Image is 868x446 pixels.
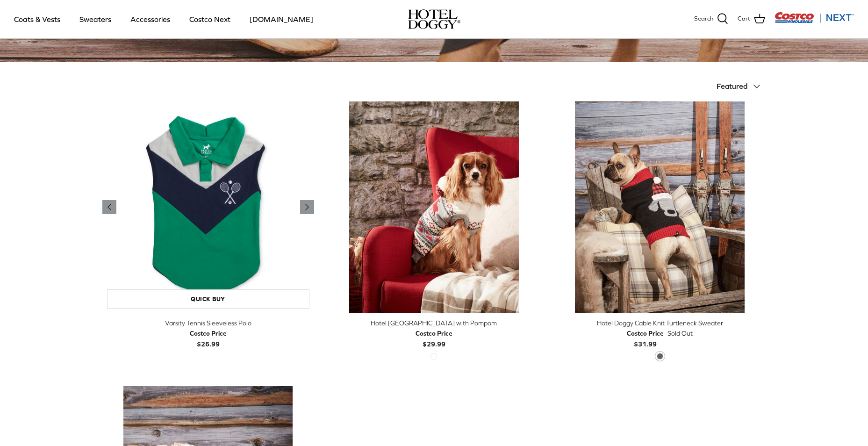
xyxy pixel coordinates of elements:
[694,14,713,24] span: Search
[300,200,314,214] a: Previous
[738,14,750,24] span: Cart
[554,318,766,349] a: Hotel Doggy Cable Knit Turtleneck Sweater Costco Price$31.99 Sold Out
[694,13,728,25] a: Search
[416,328,452,347] b: $29.99
[241,3,322,35] a: [DOMAIN_NAME]
[181,3,239,35] a: Costco Next
[408,9,460,29] img: hoteldoggycom
[627,328,664,338] div: Costco Price
[408,9,460,29] a: hoteldoggy.com hoteldoggycom
[554,318,766,328] div: Hotel Doggy Cable Knit Turtleneck Sweater
[328,318,540,349] a: Hotel [GEOGRAPHIC_DATA] with Pompom Costco Price$29.99
[717,76,766,97] button: Featured
[328,101,540,313] a: Hotel Doggy Fair Isle Sweater with Pompom
[717,82,747,90] span: Featured
[71,3,120,35] a: Sweaters
[102,318,314,349] a: Varsity Tennis Sleeveless Polo Costco Price$26.99
[102,200,116,214] a: Previous
[190,328,227,338] div: Costco Price
[667,328,693,338] span: Sold Out
[107,289,309,309] a: Quick buy
[190,328,227,347] b: $26.99
[775,18,854,25] a: Visit Costco Next
[102,101,314,313] a: Varsity Tennis Sleeveless Polo
[738,13,765,25] a: Cart
[416,328,452,338] div: Costco Price
[6,3,69,35] a: Coats & Vests
[102,318,314,328] div: Varsity Tennis Sleeveless Polo
[328,318,540,328] div: Hotel [GEOGRAPHIC_DATA] with Pompom
[627,328,664,347] b: $31.99
[554,101,766,313] a: Hotel Doggy Cable Knit Turtleneck Sweater
[122,3,179,35] a: Accessories
[775,12,854,23] img: Costco Next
